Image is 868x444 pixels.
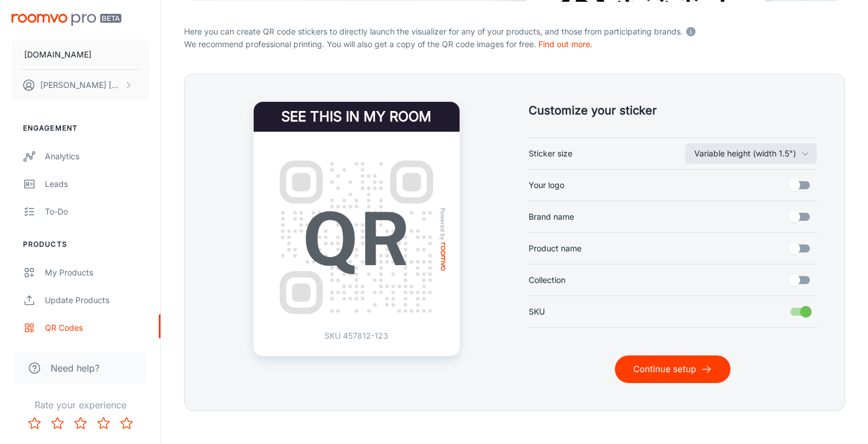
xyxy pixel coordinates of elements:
span: Sticker size [529,147,572,160]
button: Rate 3 star [69,412,92,435]
button: Rate 1 star [23,412,46,435]
button: Rate 5 star [115,412,138,435]
div: My Products [45,266,149,279]
button: Continue setup [615,355,731,383]
img: roomvo [441,243,445,271]
div: QR Codes [45,321,149,334]
span: Your logo [529,179,564,192]
span: Powered by [437,208,449,240]
p: Here you can create QR code stickers to directly launch the visualizer for any of your products, ... [184,23,845,38]
a: Find out more. [538,39,592,49]
span: Brand name [529,210,574,223]
img: QR Code Example [267,148,446,327]
div: Analytics [45,150,149,163]
img: Roomvo PRO Beta [12,14,121,26]
p: [DOMAIN_NAME] [24,48,91,61]
p: SKU 457812-123 [324,330,388,342]
button: [DOMAIN_NAME] [12,40,149,70]
button: [PERSON_NAME] [PERSON_NAME] [12,70,149,100]
div: To-do [45,205,149,218]
span: Product name [529,242,582,255]
button: Sticker size [685,143,817,164]
p: We recommend professional printing. You will also get a copy of the QR code images for free. [184,38,845,51]
span: Collection [529,274,565,286]
p: Rate your experience [9,398,151,412]
p: [PERSON_NAME] [PERSON_NAME] [40,79,121,91]
button: Rate 4 star [92,412,115,435]
span: SKU [529,305,545,318]
button: Rate 2 star [46,412,69,435]
div: Leads [45,178,149,190]
span: Need help? [51,361,100,375]
div: Update Products [45,294,149,307]
h5: Customize your sticker [529,102,817,119]
h4: See this in my room [254,102,460,132]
